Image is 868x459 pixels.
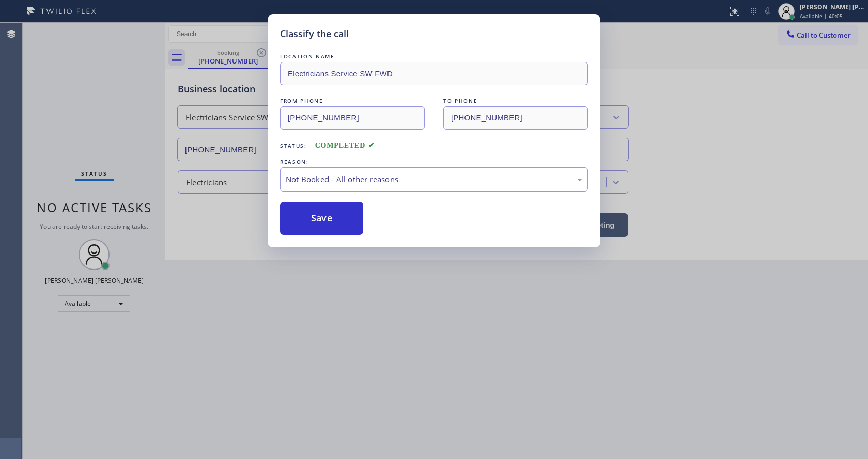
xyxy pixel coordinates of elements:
input: From phone [280,106,425,130]
span: COMPLETED [315,141,375,149]
div: Not Booked - All other reasons [286,173,582,185]
div: FROM PHONE [280,96,425,106]
button: Save [280,202,363,235]
div: LOCATION NAME [280,51,588,62]
div: TO PHONE [443,96,588,106]
div: REASON: [280,156,588,167]
input: To phone [443,106,588,130]
h5: Classify the call [280,27,349,41]
span: Status: [280,142,307,149]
